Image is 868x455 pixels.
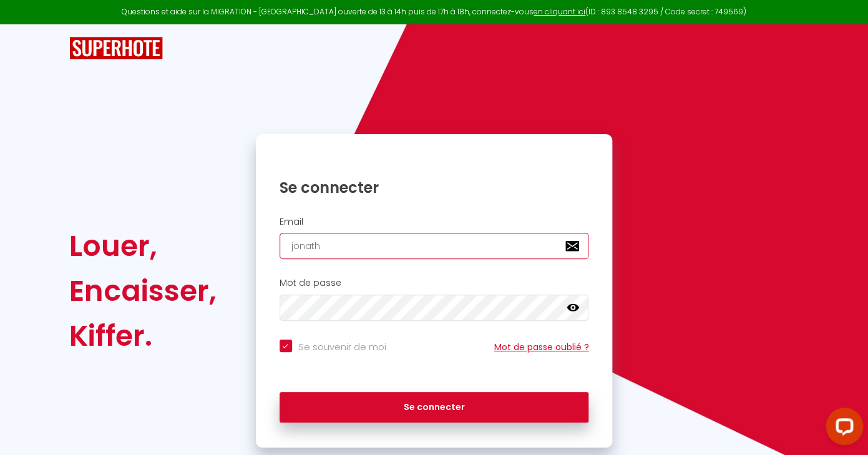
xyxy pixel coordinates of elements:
[494,341,588,353] a: Mot de passe oublié ?
[280,178,589,197] h1: Se connecter
[69,37,163,60] img: SuperHote logo
[69,268,217,313] div: Encaisser,
[534,6,585,17] a: en cliquant ici
[69,313,217,358] div: Kiffer.
[280,392,589,423] button: Se connecter
[69,223,217,268] div: Louer,
[280,233,589,259] input: Ton Email
[280,278,589,288] h2: Mot de passe
[816,403,868,455] iframe: LiveChat chat widget
[280,217,589,227] h2: Email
